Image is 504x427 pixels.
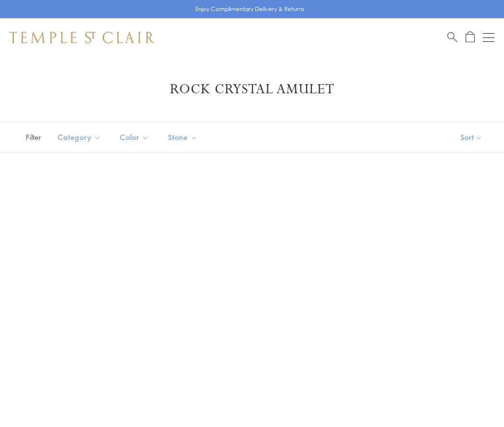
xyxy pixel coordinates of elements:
[163,131,204,143] span: Stone
[24,81,480,98] h1: Rock Crystal Amulet
[10,32,155,43] img: Temple St. Clair
[447,31,457,43] a: Search
[53,131,108,143] span: Category
[113,126,156,148] button: Color
[466,31,475,43] a: Open Shopping Bag
[439,123,504,152] button: Show sort by
[50,126,108,148] button: Category
[161,126,204,148] button: Stone
[115,131,156,143] span: Color
[195,4,304,14] p: Enjoy Complimentary Delivery & Returns
[483,32,494,43] button: Open navigation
